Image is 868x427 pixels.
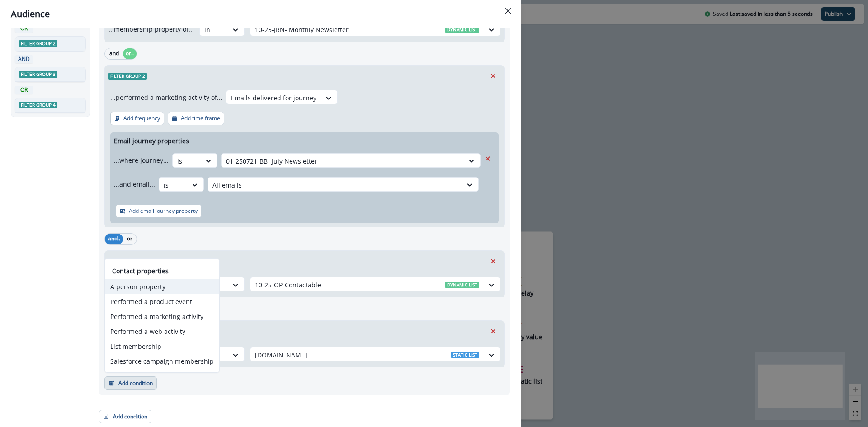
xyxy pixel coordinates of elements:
[105,324,219,339] button: Performed a web activity
[486,324,500,338] button: Remove
[17,86,31,94] p: OR
[104,376,157,390] button: Add condition
[114,155,169,165] p: ...where journey...
[181,115,220,122] p: Add time frame
[105,48,123,59] button: and
[17,24,31,33] p: OR
[116,204,202,218] button: Add email journey property
[105,309,219,324] button: Performed a marketing activity
[129,208,198,214] p: Add email journey property
[19,71,57,78] span: Filter group 3
[99,410,151,423] button: Add condition
[105,234,123,244] button: and..
[168,112,224,125] button: Add time frame
[105,354,219,369] button: Salesforce campaign membership
[108,24,194,34] p: ...membership property of...
[123,115,160,122] p: Add frequency
[105,279,219,294] button: A person property
[108,258,147,265] span: Filter group 3
[481,152,495,165] button: Remove
[105,339,219,354] button: List membership
[19,40,57,47] span: Filter group 2
[105,294,219,309] button: Performed a product event
[486,254,500,268] button: Remove
[112,266,212,276] p: Contact properties
[114,179,155,189] p: ...and email...
[501,4,515,18] button: Close
[19,102,57,108] span: Filter group 4
[123,234,137,244] button: or
[114,136,189,145] p: Email journey properties
[110,112,164,125] button: Add frequency
[123,48,137,59] button: or..
[486,69,500,83] button: Remove
[11,7,510,21] div: Audience
[108,73,147,80] span: Filter group 2
[110,93,222,102] p: ...performed a marketing activity of...
[17,55,31,63] p: AND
